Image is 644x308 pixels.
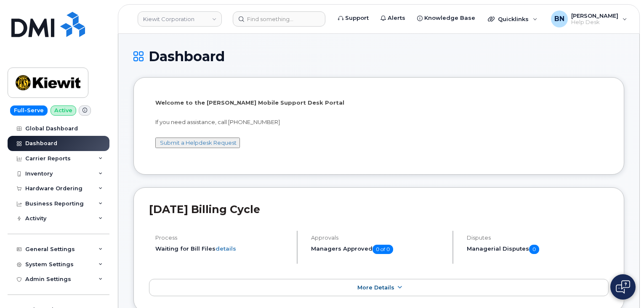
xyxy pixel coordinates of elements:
h1: Dashboard [133,49,624,64]
a: details [216,245,236,252]
span: 0 [529,245,539,254]
h2: [DATE] Billing Cycle [149,203,609,216]
p: If you need assistance, call [PHONE_NUMBER] [155,118,602,126]
span: More Details [357,284,394,291]
button: Submit a Helpdesk Request [155,138,240,148]
h4: Approvals [311,235,445,241]
h5: Managerial Disputes [467,245,609,254]
a: Submit a Helpdesk Request [160,139,237,146]
h5: Managers Approved [311,245,445,254]
span: 0 of 0 [373,245,393,254]
h4: Process [155,235,290,241]
li: Waiting for Bill Files [155,245,290,253]
img: Open chat [616,280,630,294]
h4: Disputes [467,235,609,241]
p: Welcome to the [PERSON_NAME] Mobile Support Desk Portal [155,99,602,107]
